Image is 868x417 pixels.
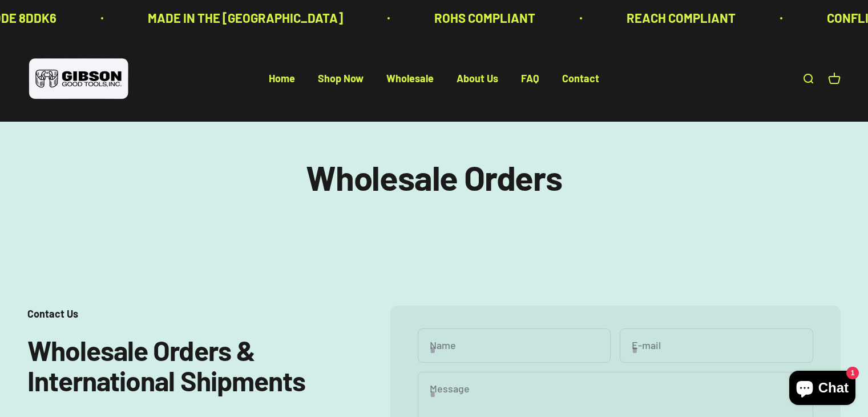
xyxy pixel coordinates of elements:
[457,73,498,85] a: About Us
[386,73,434,85] a: Wholesale
[627,8,736,28] p: REACH COMPLIANT
[562,73,599,85] a: Contact
[27,335,349,396] h2: Wholesale Orders & International Shipments
[786,371,859,408] inbox-online-store-chat: Shopify online store chat
[434,8,535,28] p: ROHS COMPLIANT
[318,73,364,85] a: Shop Now
[27,306,349,322] p: Contact Us
[27,158,841,196] h1: Wholesale Orders
[148,8,343,28] p: MADE IN THE [GEOGRAPHIC_DATA]
[269,73,295,85] a: Home
[521,73,539,85] a: FAQ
